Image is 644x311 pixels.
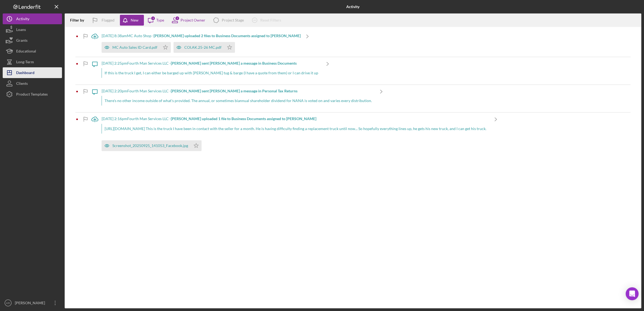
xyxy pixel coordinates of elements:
[184,45,221,50] div: COI.AK.25-26 MC.pdf
[175,16,180,21] div: 2
[102,15,115,26] div: Flagged
[88,15,120,26] button: Flagged
[248,15,286,26] button: Reset Filters
[13,298,49,310] div: [PERSON_NAME]
[3,78,62,89] button: Clients
[222,18,244,22] div: Project Stage
[16,13,29,26] div: Activity
[88,30,314,57] a: [DATE] 8:38amMC Auto Shop -[PERSON_NAME] uploaded 2 files to Business Documents assigned to [PERS...
[88,57,334,85] a: [DATE] 2:25pmFourth Man Services LLC -[PERSON_NAME] sent [PERSON_NAME] a message in Business Docu...
[102,96,375,106] div: There's no other income outside of what's provided. The annual, or sometimes biannual shareholder...
[171,89,297,93] b: [PERSON_NAME] sent [PERSON_NAME] a message in Personal Tax Returns
[16,89,48,101] div: Product Templates
[3,13,62,24] button: Activity
[16,57,34,69] div: Long-Term
[102,140,202,151] button: Screenshot_20250925_141053_Facebook.jpg
[120,15,144,26] button: New
[3,57,62,67] button: Long-Term
[3,67,62,78] button: Dashboard
[6,302,10,305] text: KR
[88,113,503,155] a: [DATE] 2:16pmFourth Man Services LLC -[PERSON_NAME] uploaded 1 file to Business Documents assigne...
[102,42,171,53] button: MC Auto Sales ID Card.pdf
[181,18,205,22] div: Project Owner
[16,46,36,58] div: Educational
[154,33,301,38] b: [PERSON_NAME] uploaded 2 files to Business Documents assigned to [PERSON_NAME]
[102,61,321,65] div: [DATE] 2:25pm Fourth Man Services LLC -
[174,42,235,53] button: COI.AK.25-26 MC.pdf
[346,5,359,9] b: Activity
[171,116,316,121] b: [PERSON_NAME] uploaded 1 file to Business Documents assigned to [PERSON_NAME]
[151,16,155,21] div: 3
[16,35,27,47] div: Grants
[171,61,297,65] b: [PERSON_NAME] sent [PERSON_NAME] a message in Business Documents
[3,298,62,308] button: KR[PERSON_NAME]
[131,15,139,26] div: New
[88,85,388,112] a: [DATE] 2:20pmFourth Man Services LLC -[PERSON_NAME] sent [PERSON_NAME] a message in Personal Tax ...
[102,34,301,38] div: [DATE] 8:38am MC Auto Shop -
[112,144,188,148] div: Screenshot_20250925_141053_Facebook.jpg
[16,24,26,36] div: Loans
[70,18,88,22] div: Filter by
[156,18,164,22] div: Type
[102,117,489,121] div: [DATE] 2:16pm Fourth Man Services LLC -
[3,35,62,46] button: Grants
[102,68,321,78] div: If this is the truck I get, I can either be barged up with [PERSON_NAME] tug & barge (I have a qu...
[260,15,281,26] div: Reset Filters
[626,287,639,300] div: Open Intercom Messenger
[3,24,62,35] button: Loans
[16,67,34,79] div: Dashboard
[3,89,62,100] button: Product Templates
[102,89,375,93] div: [DATE] 2:20pm Fourth Man Services LLC -
[112,45,157,50] div: MC Auto Sales ID Card.pdf
[3,46,62,57] button: Educational
[102,124,489,134] div: [URL][DOMAIN_NAME] This is the truck I have been in contact with the seller for a month. He is ha...
[16,78,28,90] div: Clients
